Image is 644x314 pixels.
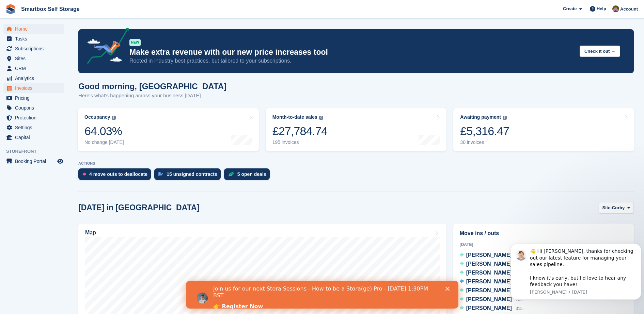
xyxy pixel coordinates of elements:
[602,204,612,211] span: Site:
[460,269,523,278] a: [PERSON_NAME] 16G
[460,260,523,269] a: [PERSON_NAME] 020
[3,133,64,142] a: menu
[612,204,625,211] span: Corby
[224,168,273,183] a: 5 open deals
[81,28,129,66] img: price-adjustments-announcement-icon-8257ccfd72463d97f412b2fc003d46551f7dbcb40ab6d574587a9cd5c0d94...
[129,47,574,57] p: Make extra revenue with our new price increases tool
[460,124,509,138] div: £5,316.47
[508,240,644,311] iframe: Intercom notifications message
[460,295,523,304] a: [PERSON_NAME] 239
[3,156,64,166] a: menu
[112,116,116,120] img: icon-info-grey-7440780725fd019a000dd9b08b2336e03edf1995a4989e88bcd33f0948082b44.svg
[15,34,56,44] span: Tasks
[129,39,141,46] div: NEW
[78,203,199,212] h2: [DATE] in [GEOGRAPHIC_DATA]
[237,171,266,177] div: 5 open deals
[89,171,147,177] div: 4 move outs to deallocate
[3,64,64,73] a: menu
[228,172,234,177] img: deal-1b604bf984904fb50ccaf53a9ad4b4a5d6e5aea283cecdc64d6e3604feb123c2.svg
[3,73,64,83] a: menu
[154,168,224,183] a: 15 unsigned contracts
[599,202,634,213] button: Site: Corby
[167,171,217,177] div: 15 unsigned contracts
[78,92,226,100] p: Here's what's happening across your business [DATE]
[56,157,64,165] a: Preview store
[460,304,523,313] a: [PERSON_NAME] 315
[503,116,507,120] img: icon-info-grey-7440780725fd019a000dd9b08b2336e03edf1995a4989e88bcd33f0948082b44.svg
[6,148,68,155] span: Storefront
[78,168,154,183] a: 4 move outs to deallocate
[3,83,64,93] a: menu
[466,279,512,284] span: [PERSON_NAME]
[186,281,458,309] iframe: Intercom live chat banner
[466,261,512,267] span: [PERSON_NAME]
[15,83,56,93] span: Invoices
[466,270,512,276] span: [PERSON_NAME]
[3,93,64,103] a: menu
[15,24,56,34] span: Home
[85,230,96,236] h2: Map
[15,123,56,132] span: Settings
[460,286,523,295] a: [PERSON_NAME] 301
[129,57,574,65] p: Rooted in industry best practices, but tailored to your subscriptions.
[466,287,512,293] span: [PERSON_NAME]
[563,5,577,12] span: Create
[18,3,82,15] a: Smartbox Self Storage
[272,124,328,138] div: £27,784.74
[460,251,523,260] a: [PERSON_NAME] 065
[158,172,163,176] img: contract_signature_icon-13c848040528278c33f63329250d36e43548de30e8caae1d1a13099fd9432cc5.svg
[272,139,328,145] div: 195 invoices
[3,54,64,63] a: menu
[460,139,509,145] div: 30 invoices
[15,64,56,73] span: CRM
[84,114,110,120] div: Occupancy
[272,114,317,120] div: Month-to-date sales
[460,229,627,237] h2: Move ins / outs
[460,242,627,248] div: [DATE]
[597,5,606,12] span: Help
[466,252,512,258] span: [PERSON_NAME]
[260,6,266,10] div: Close
[84,124,124,138] div: 64.03%
[3,24,64,34] a: menu
[453,108,634,151] a: Awaiting payment £5,316.47 30 invoices
[15,44,56,53] span: Subscriptions
[3,103,64,113] a: menu
[82,172,86,176] img: move_outs_to_deallocate_icon-f764333ba52eb49d3ac5e1228854f67142a1ed5810a6f6cc68b1a99e826820c5.svg
[15,73,56,83] span: Analytics
[3,34,64,44] a: menu
[460,114,501,120] div: Awaiting payment
[266,108,447,151] a: Month-to-date sales £27,784.74 195 invoices
[84,139,124,145] div: No change [DATE]
[15,103,56,113] span: Coupons
[3,113,64,122] a: menu
[580,46,620,57] button: Check it out →
[15,133,56,142] span: Capital
[15,156,56,166] span: Booking Portal
[620,6,638,13] span: Account
[78,108,259,151] a: Occupancy 64.03% No change [DATE]
[78,82,226,91] h1: Good morning, [GEOGRAPHIC_DATA]
[15,113,56,122] span: Protection
[319,116,323,120] img: icon-info-grey-7440780725fd019a000dd9b08b2336e03edf1995a4989e88bcd33f0948082b44.svg
[27,22,77,30] a: 👉 Register Now
[15,93,56,103] span: Pricing
[516,306,522,311] span: 315
[5,4,16,14] img: stora-icon-8386f47178a22dfd0bd8f6a31ec36ba5ce8667c1dd55bd0f319d3a0aa187defe.svg
[78,161,634,166] p: ACTIONS
[3,123,64,132] a: menu
[466,305,512,311] span: [PERSON_NAME]
[612,5,619,12] img: Kayleigh Devlin
[466,296,512,302] span: [PERSON_NAME]
[15,54,56,63] span: Sites
[3,44,64,53] a: menu
[460,278,523,286] a: [PERSON_NAME] 01H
